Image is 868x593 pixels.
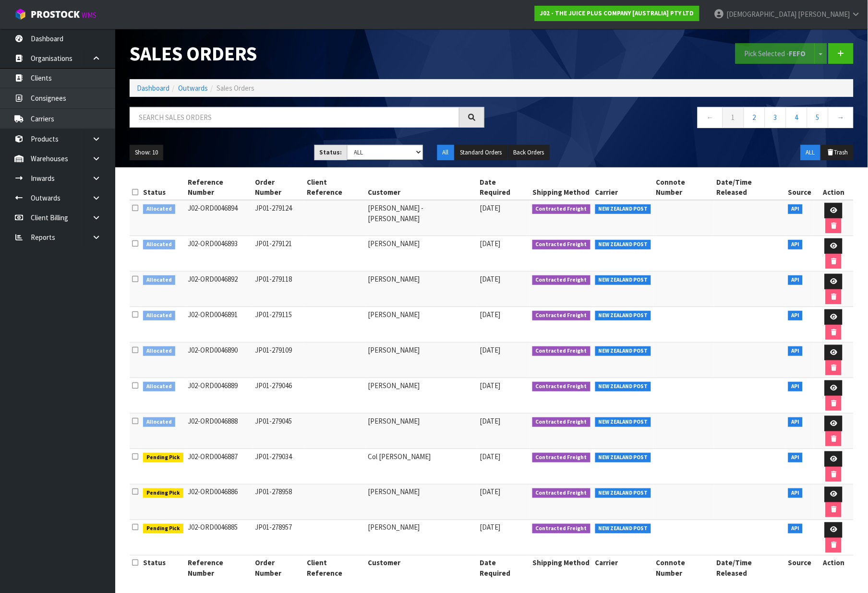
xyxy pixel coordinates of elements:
span: Contracted Freight [532,453,591,463]
strong: FEFO [789,49,806,58]
span: [DATE] [480,239,500,248]
span: NEW ZEALAND POST [595,524,651,534]
h1: Sales Orders [130,43,484,65]
span: NEW ZEALAND POST [595,382,651,391]
span: API [788,275,803,285]
span: Allocated [143,240,175,249]
th: Client Reference [304,556,365,581]
th: Status [141,556,186,581]
span: [DATE] [480,381,500,390]
td: Col [PERSON_NAME] [366,449,478,485]
span: Sales Orders [217,83,254,93]
button: Pick Selected -FEFO [735,43,815,64]
td: J02-ORD0046885 [186,520,253,556]
td: JP01-279046 [253,378,304,414]
span: Contracted Freight [532,417,591,427]
a: Dashboard [137,83,169,93]
span: NEW ZEALAND POST [595,204,651,214]
span: API [788,204,803,214]
a: Outwards [178,83,208,93]
span: Contracted Freight [532,382,591,391]
span: Contracted Freight [532,275,591,285]
span: API [788,488,803,498]
th: Reference Number [186,175,253,201]
span: [DATE] [480,310,500,319]
span: Contracted Freight [532,346,591,356]
th: Order Number [253,175,304,201]
span: Pending Pick [143,524,183,534]
th: Source [786,175,814,201]
strong: Status: [320,148,342,156]
span: Contracted Freight [532,311,591,320]
span: Contracted Freight [532,240,591,249]
small: WMS [82,11,96,20]
span: [DATE] [480,452,500,461]
th: Date Required [477,556,530,581]
span: [DEMOGRAPHIC_DATA] [726,10,797,19]
td: [PERSON_NAME] [366,520,478,556]
td: J02-ORD0046894 [186,200,253,236]
td: J02-ORD0046888 [186,414,253,449]
td: J02-ORD0046890 [186,343,253,378]
th: Action [814,556,854,581]
span: Allocated [143,417,175,427]
span: API [788,311,803,320]
span: Allocated [143,382,175,391]
a: ← [698,107,723,128]
span: Contracted Freight [532,524,591,534]
span: API [788,382,803,391]
td: JP01-279109 [253,343,304,378]
td: JP01-279124 [253,200,304,236]
td: J02-ORD0046891 [186,307,253,343]
td: [PERSON_NAME] [366,414,478,449]
span: ProStock [31,8,80,21]
td: J02-ORD0046893 [186,236,253,272]
span: API [788,524,803,534]
th: Source [786,556,814,581]
span: API [788,346,803,356]
td: [PERSON_NAME] [366,485,478,520]
a: 2 [744,107,765,128]
th: Shipping Method [530,175,593,201]
a: 4 [786,107,808,128]
td: [PERSON_NAME] [366,307,478,343]
th: Order Number [253,556,304,581]
td: [PERSON_NAME] [366,236,478,272]
td: JP01-279045 [253,414,304,449]
td: [PERSON_NAME] [366,378,478,414]
span: NEW ZEALAND POST [595,275,651,285]
a: J02 - THE JUICE PLUS COMPANY [AUSTRALIA] PTY LTD [535,6,699,21]
input: Search sales orders [130,107,459,128]
th: Connote Number [653,175,714,201]
td: [PERSON_NAME] - [PERSON_NAME] [366,200,478,236]
span: Allocated [143,346,175,356]
th: Carrier [593,556,654,581]
td: JP01-279115 [253,307,304,343]
span: [DATE] [480,416,500,426]
th: Client Reference [304,175,365,201]
span: Contracted Freight [532,488,591,498]
td: [PERSON_NAME] [366,343,478,378]
span: NEW ZEALAND POST [595,240,651,249]
a: 3 [765,107,786,128]
td: J02-ORD0046886 [186,485,253,520]
td: J02-ORD0046889 [186,378,253,414]
span: API [788,417,803,427]
th: Date Required [477,175,530,201]
th: Action [814,175,854,201]
span: Allocated [143,275,175,285]
td: JP01-279034 [253,449,304,485]
a: 5 [807,107,829,128]
span: [DATE] [480,274,500,284]
button: ALL [801,145,820,160]
th: Reference Number [186,556,253,581]
button: Show: 10 [130,145,163,160]
span: Allocated [143,311,175,320]
th: Date/Time Released [714,556,786,581]
nav: Page navigation [499,107,854,130]
span: NEW ZEALAND POST [595,346,651,356]
td: [PERSON_NAME] [366,272,478,307]
button: Standard Orders [455,145,507,160]
span: [DATE] [480,203,500,213]
th: Connote Number [653,556,714,581]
